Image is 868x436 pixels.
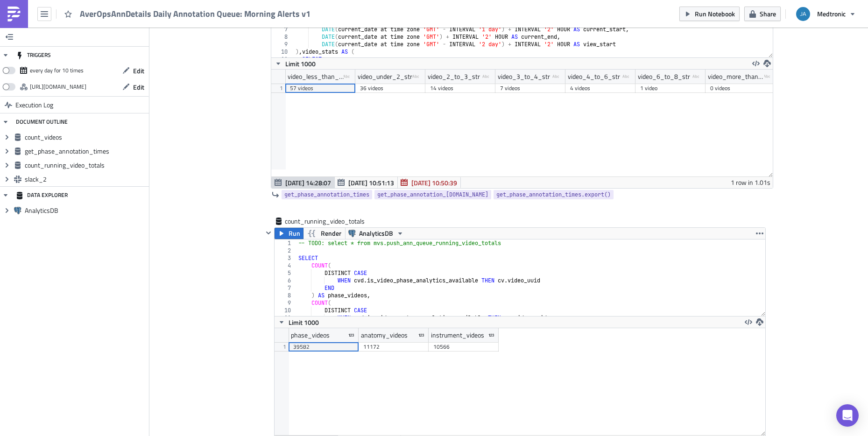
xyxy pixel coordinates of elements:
span: Run [289,228,300,239]
span: count_running_video_totals [25,161,147,169]
div: 57 videos [290,84,351,93]
div: video_under_2_str [358,70,412,84]
span: AnalyticsDB [25,206,147,215]
span: [DATE] 14:28:07 [285,178,331,188]
span: count_running_video_totals [285,217,366,226]
div: 9 [275,299,297,307]
span: count_videos [25,133,147,141]
span: get_phase_annotation_times.export() [496,190,611,199]
span: Edit [133,66,144,76]
div: TRIGGERS [16,47,51,63]
a: get_phase_annotation_times [282,190,372,199]
span: slack_2 [25,175,147,183]
span: get_phase_annotation_[DOMAIN_NAME] [377,190,488,199]
span: [DATE] 10:50:39 [411,178,457,188]
div: video_more_than_8_str [708,70,764,84]
div: 3 [275,254,297,262]
div: every day for 10 times [30,63,84,77]
button: AnalyticsDB [345,228,407,239]
div: Open Intercom Messenger [836,404,859,427]
button: Render [303,228,346,239]
div: 11 [275,314,297,322]
span: get_phase_annotation_times [284,190,369,199]
div: 9 [271,41,294,48]
span: Edit [133,82,144,92]
div: 10566 [433,342,494,352]
div: 10 [271,48,294,56]
span: Limit 1000 [285,59,316,69]
div: https://pushmetrics.io/api/v1/report/PdL5pGerpG/webhook?token=d5786f927fc24f078f4d9bd77e95fae9 [30,80,86,94]
span: Limit 1000 [289,317,319,327]
span: AnalyticsDB [359,228,393,239]
button: Edit [118,80,149,94]
a: get_phase_annotation_times.export() [494,190,614,199]
button: Run [275,228,303,239]
button: Medtronic [790,4,861,24]
div: 8 [275,292,297,299]
button: Edit [118,63,149,78]
div: DOCUMENT OUTLINE [16,113,68,130]
button: [DATE] 10:50:39 [397,177,461,188]
span: get_phase_annotation_times [25,147,147,155]
img: PushMetrics [7,7,21,21]
div: 10 [275,307,297,314]
div: phase_videos [291,328,330,342]
h3: Slack message [4,7,487,16]
button: Hide content [263,227,274,239]
div: anatomy_videos [361,328,408,342]
div: video_2_to_3_str [428,70,480,84]
div: 39582 [293,342,354,352]
div: DATA EXPLORER [16,187,68,204]
div: video_3_to_4_str [498,70,550,84]
button: [DATE] 10:51:13 [334,177,398,188]
div: 5 [275,269,297,277]
div: video_6_to_8_str [638,70,690,84]
button: Run Notebook [679,7,740,21]
div: 4 videos [570,84,631,93]
button: [DATE] 14:28:07 [271,177,335,188]
span: Share [760,9,776,19]
span: Render [321,228,341,239]
button: Limit 1000 [275,316,322,328]
div: video_less_than_4_str [288,70,344,84]
div: 14 videos [430,84,491,93]
div: 1 [275,239,297,247]
div: 11172 [363,342,424,352]
span: Medtronic [817,9,846,19]
button: Limit 1000 [271,58,319,69]
span: [DATE] 10:51:13 [348,178,394,188]
a: get_phase_annotation_[DOMAIN_NAME] [374,190,491,199]
div: 36 videos [360,84,421,93]
div: 1 row in 1.01s [731,177,770,188]
div: 0 videos [710,84,771,93]
div: 7 [271,26,294,33]
div: 11 [271,56,294,63]
div: video_4_to_6_str [568,70,620,84]
img: Avatar [795,6,811,22]
div: 8 [271,33,294,41]
div: instrument_videos [431,328,484,342]
div: 7 [275,284,297,292]
div: 6 [275,277,297,284]
div: 2 [275,247,297,254]
body: Rich Text Area. Press ALT-0 for help. [4,7,487,16]
span: AverOpsAnnDetails Daily Annotation Queue: Morning Alerts v1 [80,8,311,19]
button: Share [744,7,781,21]
div: 4 [275,262,297,269]
div: 7 videos [500,84,561,93]
span: Run Notebook [695,9,735,19]
div: 1 video [640,84,701,93]
span: Execution Log [15,97,53,113]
